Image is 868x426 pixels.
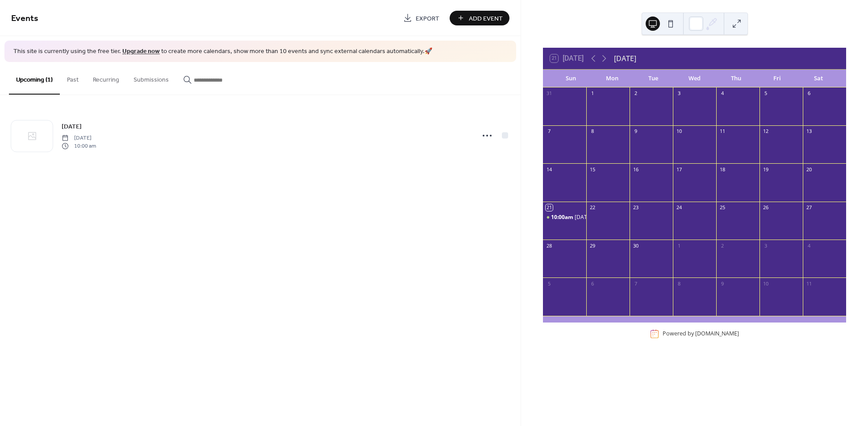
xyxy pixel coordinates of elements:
[715,70,756,87] div: Thu
[126,62,176,94] button: Submissions
[546,242,552,249] div: 28
[592,70,633,87] div: Mon
[798,70,839,87] div: Sat
[719,242,726,249] div: 2
[589,166,596,173] div: 15
[633,70,674,87] div: Tue
[589,204,596,211] div: 22
[676,280,682,287] div: 8
[546,166,552,173] div: 14
[805,166,812,173] div: 20
[676,242,682,249] div: 1
[62,142,96,150] span: 10:00 am
[9,62,60,95] button: Upcoming (1)
[632,90,639,97] div: 2
[676,90,682,97] div: 3
[60,62,86,94] button: Past
[551,214,575,221] span: 10:00am
[13,47,432,56] span: This site is currently using the free tier. to create more calendars, show more than 10 events an...
[762,90,769,97] div: 5
[469,14,503,23] span: Add Event
[550,70,591,87] div: Sun
[719,166,726,173] div: 18
[589,280,596,287] div: 6
[632,166,639,173] div: 16
[663,330,739,338] div: Powered by
[632,128,639,135] div: 9
[546,90,552,97] div: 31
[805,242,812,249] div: 4
[416,14,439,23] span: Export
[632,242,639,249] div: 30
[589,90,596,97] div: 1
[86,62,126,94] button: Recurring
[11,10,38,27] span: Events
[546,280,552,287] div: 5
[719,204,726,211] div: 25
[632,204,639,211] div: 23
[805,90,812,97] div: 6
[695,330,739,338] a: [DOMAIN_NAME]
[719,128,726,135] div: 11
[546,128,552,135] div: 7
[805,128,812,135] div: 13
[62,121,82,132] a: [DATE]
[719,90,726,97] div: 4
[62,134,96,142] span: [DATE]
[62,122,82,131] span: [DATE]
[756,70,797,87] div: Fri
[575,214,592,221] div: [DATE]
[676,204,682,211] div: 24
[546,204,552,211] div: 21
[674,70,715,87] div: Wed
[632,280,639,287] div: 7
[719,280,726,287] div: 9
[450,11,509,25] button: Add Event
[762,166,769,173] div: 19
[762,128,769,135] div: 12
[805,280,812,287] div: 11
[762,204,769,211] div: 26
[396,11,446,25] a: Export
[589,242,596,249] div: 29
[543,214,586,221] div: Women's Day
[762,280,769,287] div: 10
[676,128,682,135] div: 10
[589,128,596,135] div: 8
[676,166,682,173] div: 17
[614,53,636,64] div: [DATE]
[805,204,812,211] div: 27
[122,45,160,58] a: Upgrade now
[762,242,769,249] div: 3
